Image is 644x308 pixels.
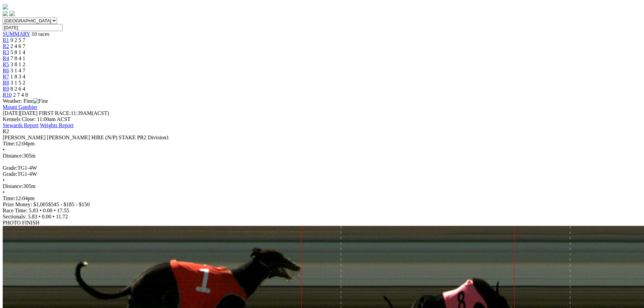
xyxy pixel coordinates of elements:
[13,92,28,98] span: 2 7 4 8
[3,189,5,195] span: •
[3,195,16,201] span: Time:
[3,220,40,226] span: PHOTO FINISH
[3,165,641,171] div: TG1-4W
[3,153,23,159] span: Distance:
[10,86,25,92] span: 8 2 6 4
[57,208,69,213] span: 17.55
[3,86,9,92] a: R9
[3,55,9,61] a: R4
[10,80,25,86] span: 3 1 5 2
[3,153,641,159] div: 305m
[3,183,23,189] span: Distance:
[3,110,20,116] span: [DATE]
[3,11,8,16] img: facebook.svg
[3,92,12,98] a: R10
[3,80,9,86] a: R8
[40,208,42,213] span: •
[3,43,9,49] a: R2
[53,214,55,219] span: •
[3,214,26,219] span: Sectionals:
[10,55,25,61] span: 7 8 4 1
[3,128,9,134] span: R2
[9,11,15,16] img: twitter.svg
[3,177,5,183] span: •
[39,214,41,219] span: •
[3,116,641,122] div: Kennels Close: 11:00am ACST
[3,31,30,37] a: SUMMARY
[3,171,18,177] span: Grade:
[3,183,641,189] div: 305m
[3,208,27,213] span: Race Time:
[54,208,56,213] span: •
[39,110,71,116] span: FIRST RACE:
[3,195,641,202] div: 12:04pm
[3,141,641,147] div: 12:04pm
[40,122,74,128] a: Weights Report
[3,122,39,128] a: Stewards Report
[10,37,25,43] span: 9 2 5 7
[3,62,9,67] a: R5
[33,98,48,104] img: Fine
[29,208,38,213] span: 5.83
[3,202,641,208] div: Prize Money: $1,005
[39,110,109,116] span: 11:39AM(ACST)
[3,37,9,43] a: R1
[42,214,51,219] span: 0.00
[10,62,25,67] span: 3 8 1 2
[3,49,9,55] a: R3
[3,104,38,110] a: Mount Gambier
[3,135,641,141] div: [PERSON_NAME] [PERSON_NAME] HIRE (N/P) STAKE PR2 Division1
[3,98,48,104] span: Weather: Fine
[10,68,25,73] span: 3 1 4 7
[3,24,63,31] input: Select date
[28,214,37,219] span: 5.83
[3,68,9,73] a: R6
[56,214,68,219] span: 11.72
[10,74,25,79] span: 1 8 3 4
[3,147,5,152] span: •
[3,141,16,146] span: Time:
[3,4,8,9] img: logo-grsa-white.png
[31,31,49,37] span: 10 races
[48,202,90,207] span: $545 - $185 - $150
[3,110,38,116] span: [DATE]
[3,165,18,171] span: Grade:
[3,171,641,177] div: TG1-4W
[43,208,52,213] span: 0.00
[10,43,25,49] span: 2 4 6 7
[3,74,9,79] a: R7
[10,49,25,55] span: 5 8 1 4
